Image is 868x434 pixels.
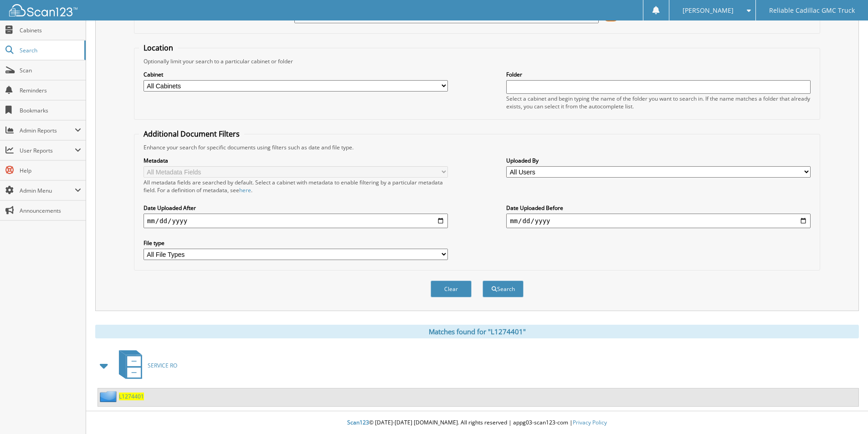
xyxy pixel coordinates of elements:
[148,362,177,369] span: SERVICE RO
[113,347,177,383] a: SERVICE RO
[20,66,81,74] span: Scan
[139,129,244,139] legend: Additional Document Filters
[431,281,472,297] button: Clear
[20,147,75,154] span: User Reports
[86,412,868,434] div: © [DATE]-[DATE] [DOMAIN_NAME]. All rights reserved | appg03-scan123-com |
[20,87,81,94] span: Reminders
[506,214,811,228] input: end
[506,71,811,78] label: Folder
[100,391,119,402] img: folder2.png
[9,4,77,16] img: scan123-logo-white.svg
[506,157,811,164] label: Uploaded By
[347,419,369,426] span: Scan123
[20,207,81,214] span: Announcements
[506,95,811,110] div: Select a cabinet and begin typing the name of the folder you want to search in. If the name match...
[144,157,448,164] label: Metadata
[144,179,448,194] div: All metadata fields are searched by default. Select a cabinet with metadata to enable filtering b...
[139,43,178,53] legend: Location
[573,419,607,426] a: Privacy Policy
[822,390,868,434] iframe: Chat Widget
[20,187,75,194] span: Admin Menu
[769,8,855,13] span: Reliable Cadillac GMC Truck
[20,127,75,134] span: Admin Reports
[239,186,251,194] a: here
[144,214,448,228] input: start
[506,204,811,212] label: Date Uploaded Before
[20,167,81,174] span: Help
[20,26,81,34] span: Cabinets
[95,325,859,338] div: Matches found for "L1274401"
[144,71,448,78] label: Cabinet
[483,281,524,297] button: Search
[20,46,80,54] span: Search
[139,57,815,65] div: Optionally limit your search to a particular cabinet or folder
[683,8,734,13] span: [PERSON_NAME]
[139,143,815,151] div: Enhance your search for specific documents using filters such as date and file type.
[119,393,144,400] a: L1274401
[20,107,81,114] span: Bookmarks
[144,239,448,247] label: File type
[144,204,448,212] label: Date Uploaded After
